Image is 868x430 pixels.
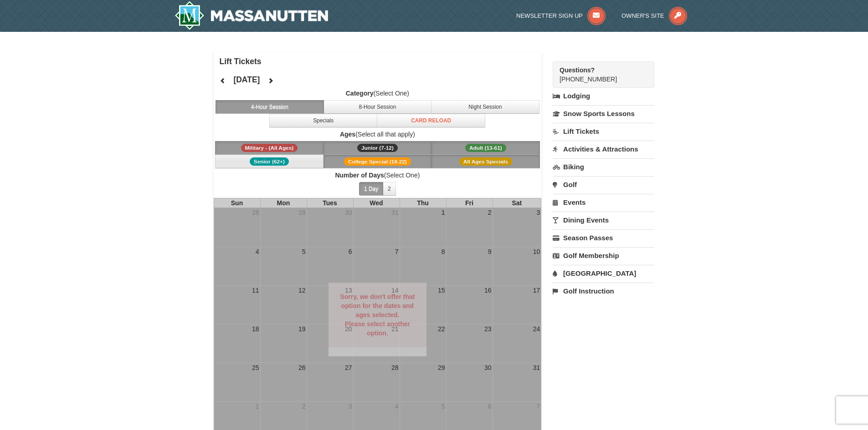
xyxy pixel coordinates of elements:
[383,182,396,196] button: 2
[553,176,654,193] a: Golf
[214,171,542,180] label: (Select One)
[324,141,432,155] button: Junior (7-12)
[560,66,638,83] span: [PHONE_NUMBER]
[516,12,583,19] span: Newsletter Sign Up
[553,194,654,211] a: Events
[621,12,664,19] span: Owner's Site
[215,141,324,155] button: Military - (All Ages)
[346,90,374,97] strong: Category
[553,88,654,104] a: Lodging
[250,157,289,166] span: Senior (62+)
[516,12,606,19] a: Newsletter Sign Up
[324,155,432,168] button: College Special (18-22)
[621,12,687,19] a: Owner's Site
[269,114,378,127] button: Specials
[553,283,654,299] a: Golf Instruction
[560,66,595,74] strong: Questions?
[377,114,485,127] button: Card Reload
[214,130,542,139] label: (Select all that apply)
[175,1,329,30] a: Massanutten Resort
[359,182,383,196] button: 1 Day
[216,100,324,114] button: 4-Hour Session
[553,141,654,157] a: Activities & Attractions
[324,100,432,114] button: 8-Hour Session
[553,212,654,228] a: Dining Events
[465,144,506,152] span: Adult (13-61)
[553,123,654,140] a: Lift Tickets
[431,141,540,155] button: Adult (13-61)
[340,131,355,138] strong: Ages
[553,105,654,122] a: Snow Sports Lessons
[214,89,542,98] label: (Select One)
[215,155,324,168] button: Senior (62+)
[233,75,260,84] h4: [DATE]
[344,157,411,166] span: College Special (18-22)
[340,293,415,337] strong: Sorry, we don't offer that option for the dates and ages selected. Please select another option.
[175,1,329,30] img: Massanutten Resort Logo
[431,155,540,168] button: All Ages Specials
[553,158,654,175] a: Biking
[553,229,654,246] a: Season Passes
[459,157,512,166] span: All Ages Specials
[431,100,539,114] button: Night Session
[335,172,384,179] strong: Number of Days
[357,144,398,152] span: Junior (7-12)
[220,57,542,66] h4: Lift Tickets
[241,144,298,152] span: Military - (All Ages)
[553,265,654,282] a: [GEOGRAPHIC_DATA]
[553,247,654,264] a: Golf Membership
